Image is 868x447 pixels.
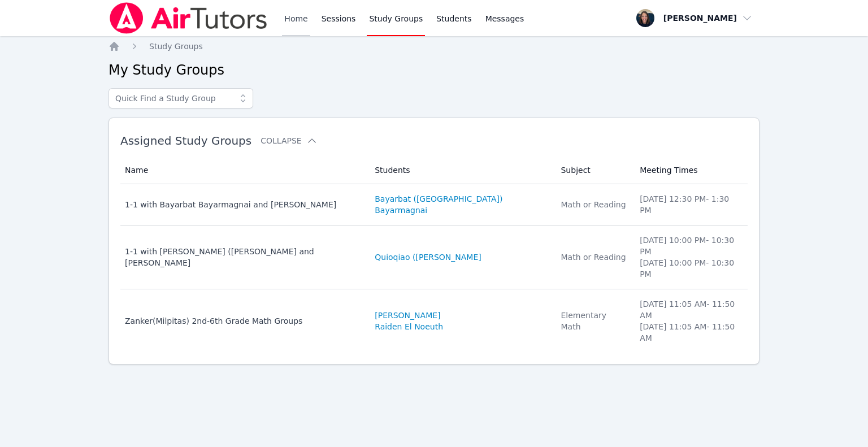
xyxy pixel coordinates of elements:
a: Bayarbat ([GEOGRAPHIC_DATA]) Bayarmagnai [375,193,547,216]
a: Quioqiao ([PERSON_NAME] [375,251,481,263]
span: Messages [485,13,524,24]
tr: 1-1 with [PERSON_NAME] ([PERSON_NAME] and [PERSON_NAME]Quioqiao ([PERSON_NAME]Math or Reading[DAT... [120,225,748,289]
li: [DATE] 10:00 PM - 10:30 PM [640,235,741,257]
h2: My Study Groups [108,61,759,79]
tr: Zanker(Milpitas) 2nd-6th Grade Math Groups[PERSON_NAME]Raiden El NoeuthElementary Math[DATE] 11:0... [120,289,748,353]
li: [DATE] 11:05 AM - 11:50 AM [640,321,741,344]
div: Math or Reading [561,251,626,263]
tr: 1-1 with Bayarbat Bayarmagnai and [PERSON_NAME]Bayarbat ([GEOGRAPHIC_DATA]) BayarmagnaiMath or Re... [120,184,748,225]
span: Study Groups [149,42,203,51]
th: Subject [554,157,633,184]
li: [DATE] 11:05 AM - 11:50 AM [640,298,741,321]
th: Students [368,157,554,184]
span: Assigned Study Groups [120,134,251,147]
div: 1-1 with [PERSON_NAME] ([PERSON_NAME] and [PERSON_NAME] [125,246,361,268]
th: Meeting Times [633,157,748,184]
a: Raiden El Noeuth [375,321,443,332]
li: [DATE] 10:00 PM - 10:30 PM [640,257,741,280]
img: Air Tutors [108,2,268,34]
a: [PERSON_NAME] [375,310,440,321]
div: 1-1 with Bayarbat Bayarmagnai and [PERSON_NAME] [125,199,361,210]
nav: Breadcrumb [108,41,759,52]
button: Collapse [261,135,317,146]
th: Name [120,157,368,184]
div: Math or Reading [561,199,626,210]
li: [DATE] 12:30 PM - 1:30 PM [640,193,741,216]
input: Quick Find a Study Group [108,88,253,109]
div: Zanker(Milpitas) 2nd-6th Grade Math Groups [125,315,361,327]
a: Study Groups [149,41,203,52]
div: Elementary Math [561,310,626,332]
